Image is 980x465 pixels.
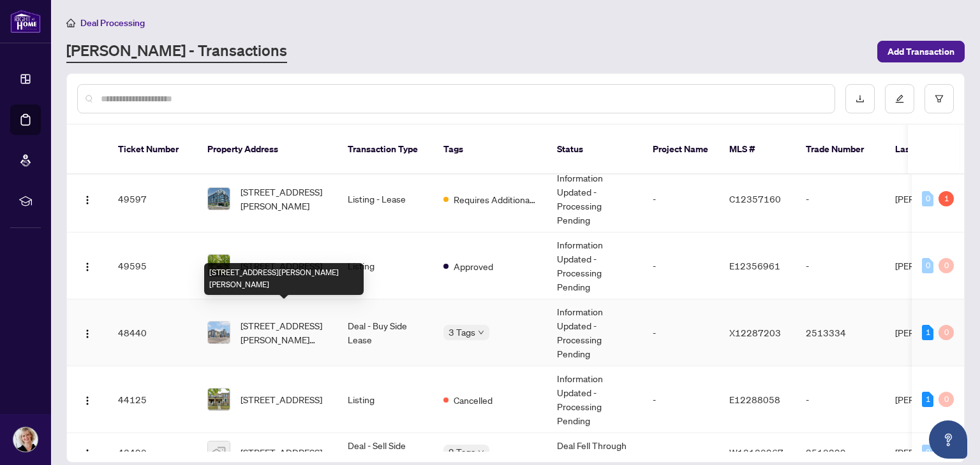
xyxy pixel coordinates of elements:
img: thumbnail-img [208,441,230,463]
th: Transaction Type [338,125,433,175]
button: Logo [77,442,98,462]
td: Listing [338,366,433,433]
td: Information Updated - Processing Pending [547,166,642,232]
span: home [66,18,75,27]
td: 2513334 [796,299,885,366]
div: 1 [939,191,954,206]
span: [STREET_ADDRESS][PERSON_NAME][PERSON_NAME] [241,318,327,347]
td: - [796,366,885,433]
td: 44125 [108,366,197,433]
span: download [856,94,865,103]
th: Tags [433,125,547,175]
td: - [796,232,885,299]
div: 0 [922,258,933,273]
span: Cancelled [454,393,493,407]
div: 0 [939,392,954,407]
img: thumbnail-img [208,255,230,276]
button: Logo [77,322,98,343]
img: thumbnail-img [208,188,230,210]
th: Property Address [197,125,338,175]
img: Logo [82,396,93,406]
div: [STREET_ADDRESS][PERSON_NAME][PERSON_NAME] [204,263,364,295]
img: Logo [82,329,93,339]
span: X12287203 [729,327,781,338]
span: E12356961 [729,260,780,271]
td: Deal - Buy Side Lease [338,299,433,366]
th: Status [547,125,642,175]
div: 0 [939,258,954,273]
span: Deal Processing [80,17,145,29]
td: - [642,166,719,232]
td: 49597 [108,166,197,232]
td: Listing - Lease [338,166,433,232]
td: - [796,166,885,232]
img: Logo [82,448,93,459]
button: Logo [77,389,98,410]
td: Information Updated - Processing Pending [547,299,642,366]
span: Approved [454,259,493,273]
span: filter [935,94,944,103]
span: 3 Tags [449,325,475,340]
span: [STREET_ADDRESS][PERSON_NAME] [241,185,327,213]
button: Logo [77,189,98,209]
span: down [478,329,484,336]
td: Information Updated - Processing Pending [547,366,642,433]
span: C12357160 [729,193,781,204]
span: Add Transaction [887,41,954,62]
td: - [642,366,719,433]
a: [PERSON_NAME] - Transactions [66,40,287,63]
td: 48440 [108,299,197,366]
span: edit [895,94,904,103]
th: Ticket Number [108,125,197,175]
img: Logo [82,262,93,272]
button: Logo [77,255,98,276]
span: 2 Tags [449,445,475,459]
td: Information Updated - Processing Pending [547,232,642,299]
img: logo [10,10,41,33]
div: 0 [922,191,933,206]
button: Add Transaction [877,41,965,62]
span: E12288058 [729,394,780,405]
td: Listing [338,232,433,299]
img: thumbnail-img [208,322,230,343]
span: Requires Additional Docs [454,192,537,206]
td: 49595 [108,232,197,299]
img: Logo [82,195,93,205]
span: [STREET_ADDRESS] [241,259,322,273]
div: 0 [939,325,954,340]
th: Project Name [642,125,719,175]
span: [STREET_ADDRESS] [241,445,322,459]
img: thumbnail-img [208,389,230,410]
button: download [845,84,875,113]
button: Open asap [929,420,967,459]
button: edit [885,84,914,113]
td: - [642,232,719,299]
td: - [642,299,719,366]
th: Trade Number [796,125,885,175]
span: W12180967 [729,447,783,458]
img: Profile Icon [13,427,38,452]
th: MLS # [719,125,796,175]
div: 1 [922,392,933,407]
span: [STREET_ADDRESS] [241,392,322,406]
span: down [478,449,484,455]
div: 1 [922,325,933,340]
div: 0 [922,445,933,460]
button: filter [924,84,954,113]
